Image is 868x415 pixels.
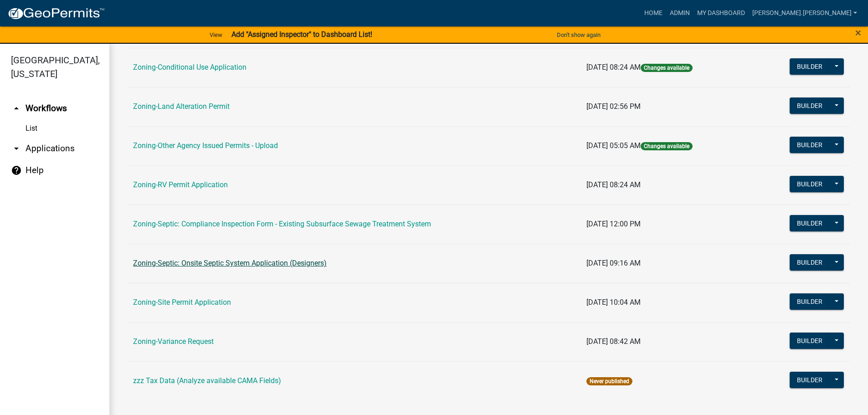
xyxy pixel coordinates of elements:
[790,215,830,231] button: Builder
[11,165,22,176] i: help
[790,97,830,114] button: Builder
[133,337,214,346] a: Zoning-Variance Request
[790,293,830,310] button: Builder
[749,5,861,22] a: [PERSON_NAME].[PERSON_NAME]
[790,176,830,192] button: Builder
[790,137,830,153] button: Builder
[855,26,861,39] span: ×
[693,5,749,22] a: My Dashboard
[641,5,666,22] a: Home
[790,333,830,349] button: Builder
[586,377,632,385] span: Never published
[133,298,231,307] a: Zoning-Site Permit Application
[133,63,247,72] a: Zoning-Conditional Use Application
[586,102,641,111] span: [DATE] 02:56 PM
[231,30,372,39] strong: Add "Assigned Inspector" to Dashboard List!
[790,372,830,388] button: Builder
[641,64,693,72] span: Changes available
[11,143,22,154] i: arrow_drop_down
[586,63,641,72] span: [DATE] 08:24 AM
[586,337,641,346] span: [DATE] 08:42 AM
[586,259,641,267] span: [DATE] 09:16 AM
[133,220,431,228] a: Zoning-Septic: Compliance Inspection Form - Existing Subsurface Sewage Treatment System
[133,259,327,267] a: Zoning-Septic: Onsite Septic System Application (Designers)
[586,220,641,228] span: [DATE] 12:00 PM
[133,102,230,111] a: Zoning-Land Alteration Permit
[133,376,281,385] a: zzz Tax Data (Analyze available CAMA Fields)
[641,142,693,150] span: Changes available
[586,141,641,150] span: [DATE] 05:05 AM
[206,27,226,42] a: View
[666,5,693,22] a: Admin
[586,180,641,189] span: [DATE] 08:24 AM
[133,180,228,189] a: Zoning-RV Permit Application
[133,141,278,150] a: Zoning-Other Agency Issued Permits - Upload
[553,27,604,42] button: Don't show again
[790,58,830,75] button: Builder
[586,298,641,307] span: [DATE] 10:04 AM
[11,103,22,114] i: arrow_drop_up
[855,27,861,38] button: Close
[790,254,830,271] button: Builder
